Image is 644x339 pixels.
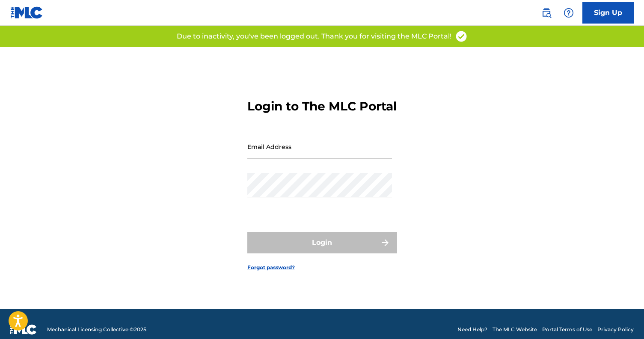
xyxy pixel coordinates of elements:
[493,326,537,333] a: The MLC Website
[47,326,146,333] span: Mechanical Licensing Collective © 2025
[541,8,552,18] img: search
[560,4,577,21] div: Help
[10,6,43,19] img: MLC Logo
[247,99,397,114] h3: Login to The MLC Portal
[247,264,295,271] a: Forgot password?
[177,31,451,42] p: Due to inactivity, you've been logged out. Thank you for visiting the MLC Portal!
[542,326,592,333] a: Portal Terms of Use
[455,30,468,43] img: access
[564,8,574,18] img: help
[538,4,555,21] a: Public Search
[457,326,487,333] a: Need Help?
[597,326,634,333] a: Privacy Policy
[582,2,634,24] a: Sign Up
[10,324,37,335] img: logo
